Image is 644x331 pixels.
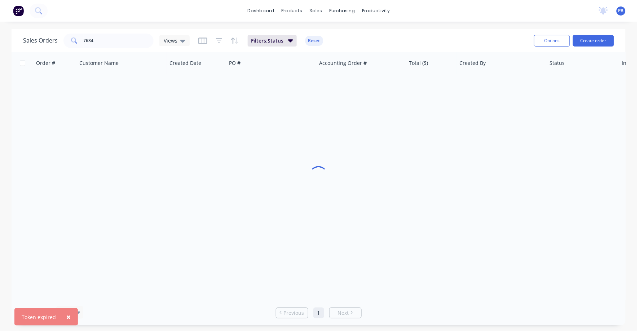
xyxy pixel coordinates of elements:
span: Next [338,309,349,317]
span: Previous [283,309,304,317]
div: Order # [36,59,55,67]
div: Accounting Order # [319,59,367,67]
div: productivity [358,5,393,16]
span: Filters: Status [251,37,284,44]
button: Reset [305,36,323,46]
a: Previous page [276,309,308,317]
button: Filters:Status [248,35,297,47]
a: Next page [330,309,361,317]
button: Close [59,308,78,326]
a: dashboard [244,5,278,16]
span: Views [164,37,177,44]
span: PB [618,8,624,14]
div: purchasing [326,5,358,16]
input: Search... [84,34,154,48]
div: Status [550,59,565,67]
div: Created By [460,59,486,67]
div: Total ($) [409,59,428,67]
img: Factory [13,5,24,16]
span: × [66,312,71,322]
div: PO # [229,59,241,67]
div: Token expired [22,313,56,321]
ul: Pagination [273,308,365,318]
div: Customer Name [79,59,119,67]
div: products [278,5,306,16]
div: sales [306,5,326,16]
button: Create order [573,35,614,47]
h1: Sales Orders [23,37,58,44]
div: Created Date [169,59,201,67]
a: Page 1 is your current page [313,308,324,318]
button: Options [534,35,570,47]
